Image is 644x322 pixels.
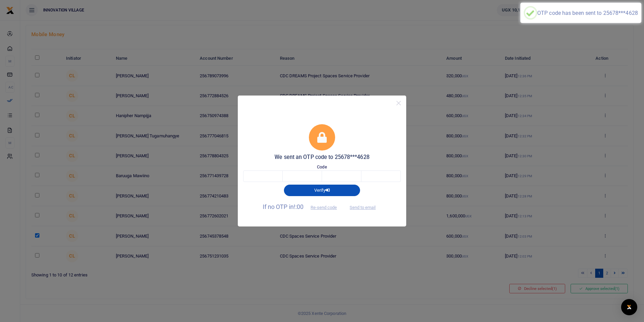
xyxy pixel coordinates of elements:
[317,164,327,170] label: Code
[621,299,637,315] div: Open Intercom Messenger
[537,10,638,16] div: OTP code has been sent to 25678***4628
[243,154,401,161] h5: We sent an OTP code to 25678***4628
[263,203,343,210] span: If no OTP in
[294,203,303,210] span: !:00
[284,185,360,196] button: Verify
[394,98,404,108] button: Close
